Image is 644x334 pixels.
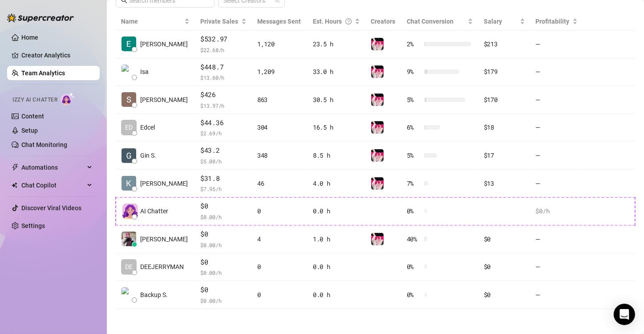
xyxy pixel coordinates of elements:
span: Chat Copilot [21,178,85,192]
div: 0 [257,262,302,272]
img: Chat Copilot [12,182,17,188]
span: $ 22.68 /h [200,45,247,54]
a: Creator Analytics [21,48,93,62]
div: 30.5 h [313,95,360,105]
span: $ 13.60 /h [200,73,247,82]
div: $17 [484,151,525,160]
span: $ 0.00 /h [200,296,247,305]
div: Est. Hours [313,16,353,26]
a: Home [21,34,38,41]
td: — [531,30,583,58]
img: Essie [122,37,136,51]
div: 1,120 [257,39,302,49]
div: 16.5 h [313,122,360,132]
span: Chat Conversion [407,18,454,25]
span: $ 0.00 /h [200,268,247,277]
th: Name [116,13,195,30]
img: logo-BBDzfeDw.svg [7,13,74,22]
td: — [531,253,583,281]
a: Team Analytics [21,69,65,77]
a: Content [21,113,44,120]
span: $ 13.97 /h [200,101,247,110]
img: emopink69 [371,177,384,190]
div: $13 [484,179,525,188]
span: $ 2.69 /h [200,129,247,138]
div: 348 [257,151,302,160]
div: 23.5 h [313,39,360,49]
span: 7 % [407,179,421,188]
td: — [531,142,583,170]
div: 8.5 h [313,151,360,160]
div: 304 [257,122,302,132]
span: $43.2 [200,145,247,156]
span: 0 % [407,290,421,300]
span: 40 % [407,234,421,244]
div: 0.0 h [313,206,360,216]
td: — [531,86,583,114]
td: — [531,281,583,309]
span: $532.97 [200,34,247,45]
td: — [531,225,583,253]
a: Setup [21,127,38,134]
span: $ 5.08 /h [200,157,247,166]
a: Settings [21,222,45,229]
div: $170 [484,95,525,105]
span: $ 0.00 /h [200,212,247,221]
div: 4.0 h [313,179,360,188]
img: izzy-ai-chatter-avatar-DDCN_rTZ.svg [122,204,138,219]
td: — [531,170,583,198]
div: 33.0 h [313,67,360,77]
span: Salary [484,18,502,25]
img: emopink69 [371,149,384,162]
div: $213 [484,39,525,49]
span: [PERSON_NAME] [140,95,188,105]
span: DE [125,262,133,272]
div: 46 [257,179,302,188]
span: 6 % [407,122,421,132]
span: AI Chatter [140,206,168,216]
span: Messages Sent [257,18,301,25]
span: $0 [200,285,247,295]
img: Gin Stars [122,148,136,163]
span: Isa [140,67,149,77]
img: emopink69 [371,65,384,78]
span: 0 % [407,262,421,272]
a: Chat Monitoring [21,141,67,148]
span: 0 % [407,206,421,216]
span: thunderbolt [12,164,19,171]
a: Discover Viral Videos [21,204,81,212]
img: Britney Black [122,232,136,246]
td: — [531,58,583,86]
img: Isa [122,65,136,79]
span: question-circle [345,16,352,26]
span: Backup S. [140,290,168,300]
div: $0 [484,234,525,244]
span: Private Sales [200,18,238,25]
span: Gin S. [140,151,156,160]
div: 4 [257,234,302,244]
div: 0.0 h [313,290,360,300]
div: 1.0 h [313,234,360,244]
span: $0 [200,201,247,212]
span: Izzy AI Chatter [12,96,57,104]
span: 9 % [407,67,421,77]
span: $426 [200,90,247,100]
span: [PERSON_NAME] [140,179,188,188]
span: [PERSON_NAME] [140,234,188,244]
img: emopink69 [371,121,384,134]
div: Open Intercom Messenger [614,304,635,325]
span: ED [125,122,133,132]
div: 0 [257,206,302,216]
span: $448.7 [200,62,247,73]
span: 5 % [407,151,421,160]
img: Sheila Ngigi [122,92,136,107]
div: $18 [484,122,525,132]
img: Kauany Fatima [122,176,136,191]
span: $ 0.00 /h [200,240,247,249]
span: 2 % [407,39,421,49]
div: 1,209 [257,67,302,77]
span: Edcel [140,122,155,132]
div: $0 /h [536,206,578,216]
span: $ 7.95 /h [200,184,247,193]
span: $44.36 [200,118,247,128]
